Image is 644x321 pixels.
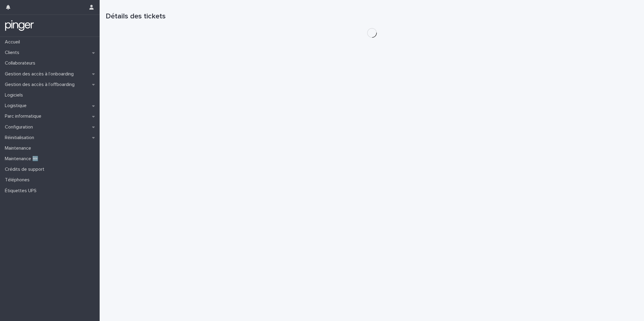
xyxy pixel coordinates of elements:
p: Configuration [2,124,38,130]
p: Collaborateurs [2,60,40,66]
p: Étiquettes UPS [2,188,41,194]
p: Réinitialisation [2,135,39,141]
h1: Détails des tickets [106,12,638,21]
p: Maintenance 🆕 [2,156,43,162]
p: Maintenance [2,145,36,151]
p: Gestion des accès à l’offboarding [2,82,79,87]
p: Crédits de support [2,167,49,172]
p: Parc informatique [2,113,46,119]
p: Téléphones [2,177,34,183]
p: Logiciels [2,92,28,98]
p: Accueil [2,39,25,45]
p: Clients [2,50,24,56]
img: mTgBEunGTSyRkCgitkcU [5,20,34,32]
p: Gestion des accès à l’onboarding [2,71,78,77]
p: Logistique [2,103,31,109]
